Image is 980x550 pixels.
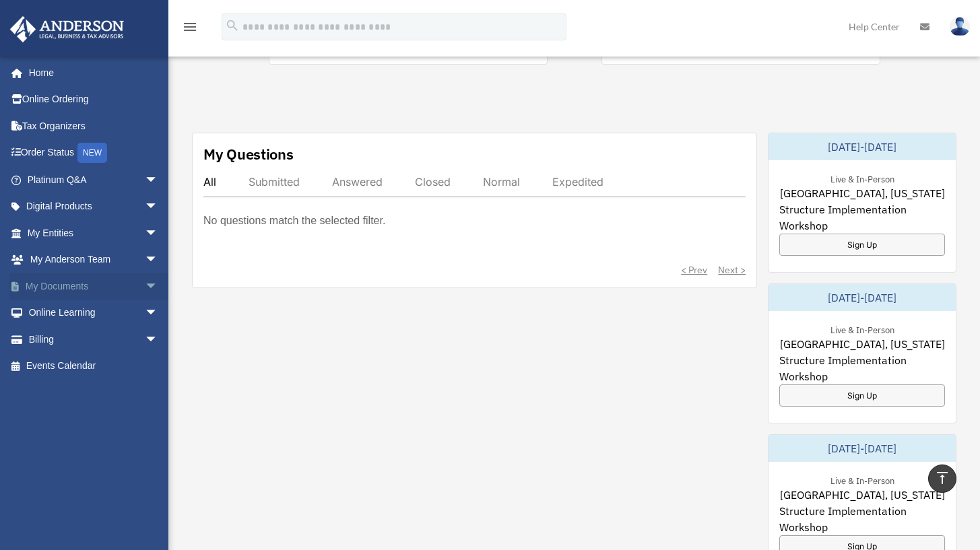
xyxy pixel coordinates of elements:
[483,175,520,188] div: Normal
[779,384,945,407] a: Sign Up
[928,465,956,493] a: vertical_align_top
[145,166,172,194] span: arrow_drop_down
[9,246,178,273] a: My Anderson Teamarrow_drop_down
[9,193,178,220] a: Digital Productsarrow_drop_down
[950,17,970,36] img: User Pic
[203,175,216,188] div: All
[9,219,178,246] a: My Entitiesarrow_drop_down
[780,336,945,352] span: [GEOGRAPHIC_DATA], [US_STATE]
[182,19,198,35] i: menu
[203,211,385,230] p: No questions match the selected filter.
[780,487,945,503] span: [GEOGRAPHIC_DATA], [US_STATE]
[779,352,945,384] span: Structure Implementation Workshop
[249,175,300,188] div: Submitted
[6,16,128,42] img: Anderson Advisors Platinum Portal
[9,139,178,167] a: Order StatusNEW
[145,193,172,221] span: arrow_drop_down
[779,234,945,256] a: Sign Up
[820,171,905,185] div: Live & In-Person
[332,175,383,188] div: Answered
[552,175,603,188] div: Expedited
[769,133,956,160] div: [DATE]-[DATE]
[779,201,945,234] span: Structure Implementation Workshop
[934,470,950,486] i: vertical_align_top
[780,185,945,201] span: [GEOGRAPHIC_DATA], [US_STATE]
[9,300,178,326] a: Online Learningarrow_drop_down
[225,18,240,33] i: search
[77,143,107,163] div: NEW
[9,59,172,86] a: Home
[9,353,178,380] a: Events Calendar
[182,24,198,35] a: menu
[145,273,172,300] span: arrow_drop_down
[145,326,172,353] span: arrow_drop_down
[820,322,905,336] div: Live & In-Person
[9,112,178,139] a: Tax Organizers
[415,175,451,188] div: Closed
[9,166,178,193] a: Platinum Q&Aarrow_drop_down
[9,86,178,113] a: Online Ordering
[145,300,172,327] span: arrow_drop_down
[145,246,172,274] span: arrow_drop_down
[145,219,172,247] span: arrow_drop_down
[779,503,945,535] span: Structure Implementation Workshop
[203,144,294,164] div: My Questions
[820,473,905,487] div: Live & In-Person
[9,273,178,300] a: My Documentsarrow_drop_down
[9,326,178,353] a: Billingarrow_drop_down
[769,284,956,311] div: [DATE]-[DATE]
[769,435,956,462] div: [DATE]-[DATE]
